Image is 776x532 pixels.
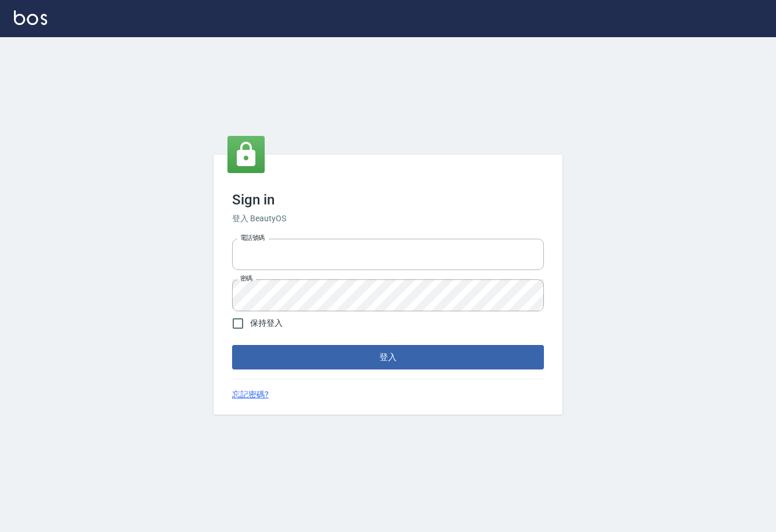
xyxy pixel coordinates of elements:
[232,192,544,208] h3: Sign in
[232,213,544,225] h6: 登入 BeautyOS
[240,233,265,242] label: 電話號碼
[14,10,47,25] img: Logo
[250,317,283,329] span: 保持登入
[232,345,544,369] button: 登入
[232,389,269,401] a: 忘記密碼?
[240,274,252,283] label: 密碼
